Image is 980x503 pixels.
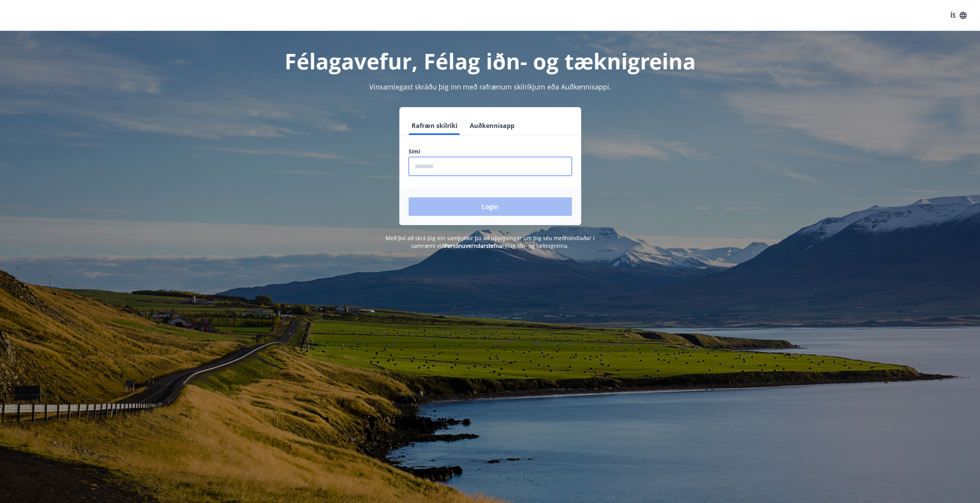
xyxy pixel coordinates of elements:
label: Sími [409,148,572,155]
h1: Félagavefur, Félag iðn- og tæknigreina [222,46,758,76]
span: Vinsamlegast skráðu þig inn með rafrænum skilríkjum eða Auðkennisappi. [369,82,611,91]
button: ÍS [946,8,971,22]
a: Persónuverndarstefna [444,242,502,249]
span: Með því að skrá þig inn samþykkir þú að upplýsingar um þig séu meðhöndlaðar í samræmi við Félag i... [385,234,595,249]
button: Rafræn skilríki [409,116,461,135]
button: Auðkennisapp [467,116,518,135]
